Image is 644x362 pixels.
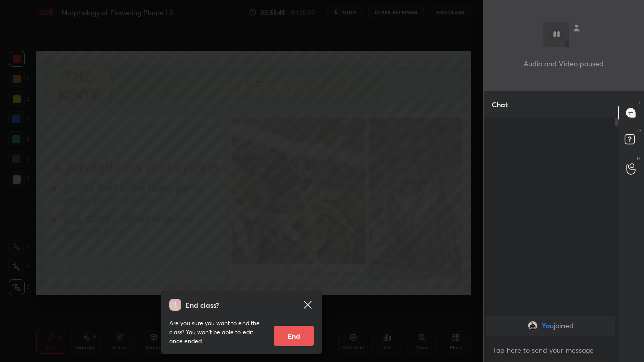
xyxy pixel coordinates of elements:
button: End [274,326,314,346]
p: Audio and Video paused [524,58,604,69]
img: e79474230d8842dfbc566d253cde689a.jpg [528,321,538,331]
span: joined [554,322,574,330]
p: T [638,99,641,106]
p: Are you sure you want to end the class? You won’t be able to edit once ended. [169,319,266,346]
p: D [637,127,641,134]
h4: End class? [185,300,219,310]
span: You [542,322,554,330]
p: G [637,155,641,162]
div: grid [484,314,618,338]
p: Chat [484,91,516,118]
